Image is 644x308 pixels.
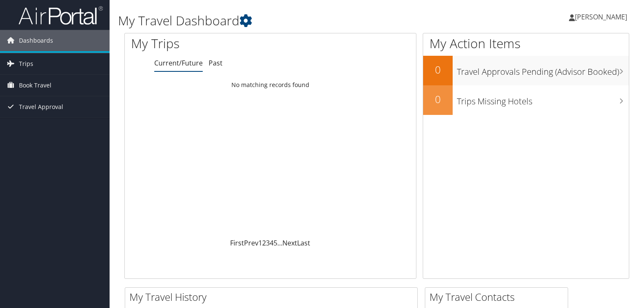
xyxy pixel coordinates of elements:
[244,238,258,248] a: Prev
[258,238,262,248] a: 1
[270,238,274,248] a: 4
[429,290,568,304] h2: My Travel Contacts
[230,238,244,248] a: First
[423,63,453,77] h2: 0
[277,238,282,248] span: …
[129,290,417,304] h2: My Travel History
[274,238,277,248] a: 5
[19,5,103,25] img: airportal-logo.png
[19,53,33,74] span: Trips
[118,12,463,30] h1: My Travel Dashboard
[457,91,629,107] h3: Trips Missing Hotels
[423,35,629,52] h1: My Action Items
[19,96,63,117] span: Travel Approval
[262,238,266,248] a: 2
[575,12,627,22] span: [PERSON_NAME]
[423,92,453,106] h2: 0
[266,238,270,248] a: 3
[457,62,629,78] h3: Travel Approvals Pending (Advisor Booked)
[19,30,53,51] span: Dashboards
[282,238,297,248] a: Next
[154,58,203,68] a: Current/Future
[297,238,310,248] a: Last
[209,58,223,68] a: Past
[423,56,629,85] a: 0Travel Approvals Pending (Advisor Booked)
[569,4,636,30] a: [PERSON_NAME]
[131,35,288,52] h1: My Trips
[125,77,416,93] td: No matching records found
[423,85,629,115] a: 0Trips Missing Hotels
[19,75,51,96] span: Book Travel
